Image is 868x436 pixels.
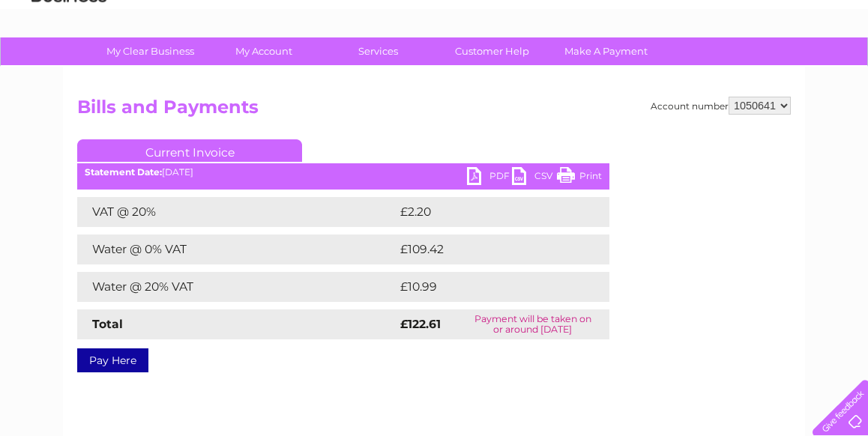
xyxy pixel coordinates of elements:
td: £109.42 [397,234,582,264]
a: Telecoms [684,64,729,75]
a: PDF [467,167,512,189]
a: Water [604,64,633,75]
a: CSV [512,167,557,189]
strong: Total [92,317,123,331]
a: 0333 014 3131 [585,7,689,26]
td: Water @ 0% VAT [77,234,397,264]
a: Pay Here [77,348,148,372]
a: Energy [642,64,675,75]
a: Current Invoice [77,139,302,162]
a: Print [557,167,602,189]
div: Clear Business is a trading name of Verastar Limited (registered in [GEOGRAPHIC_DATA] No. 3667643... [81,8,789,73]
td: VAT @ 20% [77,197,397,227]
a: My Clear Business [88,37,212,65]
a: Services [316,37,440,65]
a: Contact [768,64,805,75]
div: Account number [651,97,791,115]
a: Log out [819,64,854,75]
b: Statement Date: [85,166,162,178]
img: logo.png [31,39,107,85]
h2: Bills and Payments [77,97,791,125]
a: Make A Payment [544,37,668,65]
a: Customer Help [430,37,554,65]
a: My Account [202,37,326,65]
div: [DATE] [77,167,609,178]
strong: £122.61 [400,317,441,331]
td: Water @ 20% VAT [77,272,397,302]
td: £2.20 [397,197,574,227]
a: Blog [738,64,759,75]
td: £10.99 [397,272,579,302]
td: Payment will be taken on or around [DATE] [456,309,609,339]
